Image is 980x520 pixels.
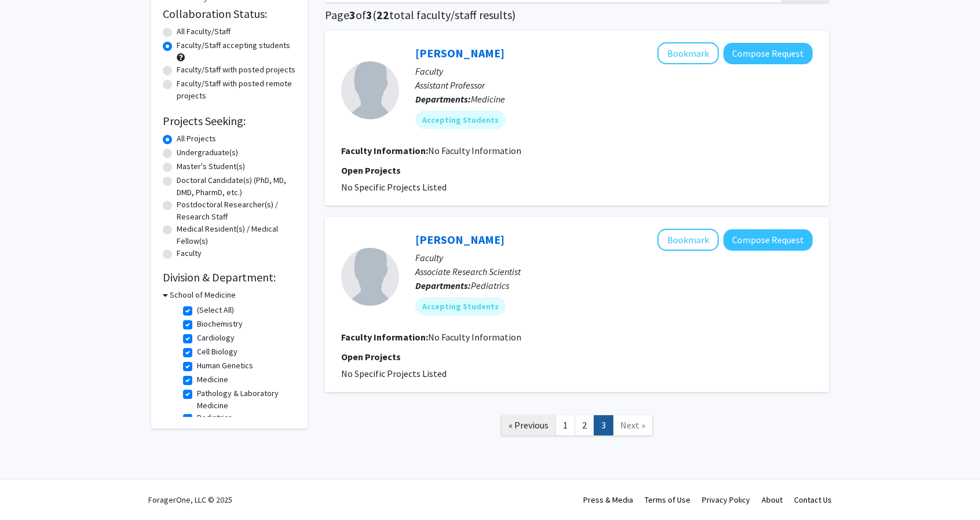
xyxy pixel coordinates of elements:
[428,145,521,156] span: No Faculty Information
[177,25,231,38] label: All Faculty/Staff
[197,387,293,412] label: Pathology & Laboratory Medicine
[163,270,296,284] h2: Division & Department:
[341,368,447,379] span: No Specific Projects Listed
[594,415,613,435] a: 3
[177,39,290,52] label: Faculty/Staff accepting students
[415,93,471,105] b: Departments:
[197,360,253,372] label: Human Genetics
[415,232,504,247] a: [PERSON_NAME]
[471,93,505,105] span: Medicine
[177,147,238,159] label: Undergraduate(s)
[555,415,575,435] a: 1
[197,318,243,330] label: Biochemistry
[341,145,428,156] b: Faculty Information:
[645,495,690,505] a: Terms of Use
[177,247,202,259] label: Faculty
[415,265,813,279] p: Associate Research Scientist
[723,43,813,64] button: Compose Request to CHARLES CHO
[471,280,509,291] span: Pediatrics
[376,8,389,22] span: 22
[415,111,506,129] mat-chip: Accepting Students
[170,289,236,301] h3: School of Medicine
[702,495,750,505] a: Privacy Policy
[197,346,237,358] label: Cell Biology
[723,229,813,251] button: Compose Request to Ryan Slack
[415,280,471,291] b: Departments:
[583,495,633,505] a: Press & Media
[613,415,653,435] a: Next Page
[177,223,296,247] label: Medical Resident(s) / Medical Fellow(s)
[341,331,428,343] b: Faculty Information:
[177,78,296,102] label: Faculty/Staff with posted remote projects
[197,373,228,386] label: Medicine
[197,412,232,424] label: Pediatrics
[509,419,548,431] span: « Previous
[163,7,296,21] h2: Collaboration Status:
[177,64,295,76] label: Faculty/Staff with posted projects
[177,174,296,199] label: Doctoral Candidate(s) (PhD, MD, DMD, PharmD, etc.)
[341,350,813,364] p: Open Projects
[501,415,556,435] a: Previous
[325,8,829,22] h1: Page of ( total faculty/staff results)
[163,114,296,128] h2: Projects Seeking:
[177,160,245,173] label: Master's Student(s)
[415,78,813,92] p: Assistant Professor
[366,8,372,22] span: 3
[349,8,356,22] span: 3
[197,332,235,344] label: Cardiology
[657,42,719,64] button: Add CHARLES CHO to Bookmarks
[428,331,521,343] span: No Faculty Information
[657,229,719,251] button: Add Ryan Slack to Bookmarks
[762,495,782,505] a: About
[177,199,296,223] label: Postdoctoral Researcher(s) / Research Staff
[9,468,49,511] iframe: Chat
[415,64,813,78] p: Faculty
[620,419,645,431] span: Next »
[148,479,232,520] div: ForagerOne, LLC © 2025
[575,415,594,435] a: 2
[341,163,813,177] p: Open Projects
[177,133,216,145] label: All Projects
[341,181,447,193] span: No Specific Projects Listed
[415,251,813,265] p: Faculty
[415,46,504,60] a: [PERSON_NAME]
[325,404,829,451] nav: Page navigation
[415,297,506,316] mat-chip: Accepting Students
[794,495,832,505] a: Contact Us
[197,304,234,316] label: (Select All)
